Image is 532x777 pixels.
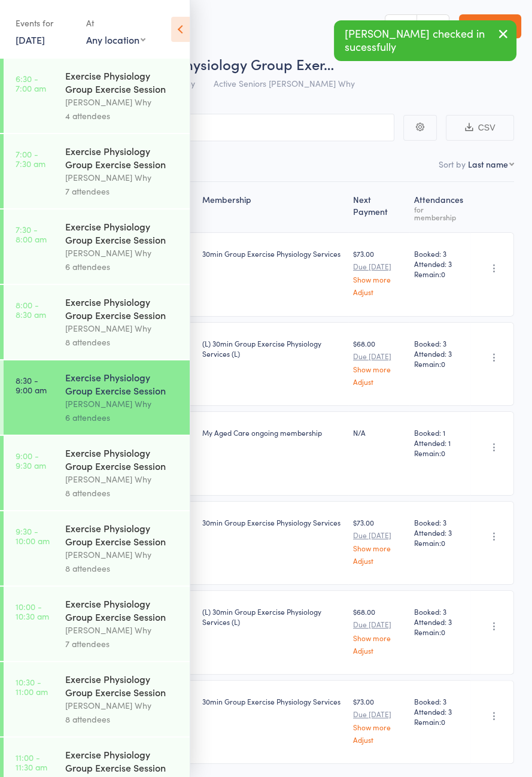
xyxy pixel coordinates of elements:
[16,74,46,93] time: 6:30 - 7:00 am
[4,285,190,359] a: 8:00 -8:30 amExercise Physiology Group Exercise Session[PERSON_NAME] Why8 attendees
[86,33,145,46] div: Any location
[459,14,521,38] a: Exit roll call
[353,352,405,360] small: Due [DATE]
[353,288,405,296] a: Adjust
[353,606,405,654] div: $68.00
[414,259,466,269] span: Attended: 3
[65,335,180,349] div: 8 attendees
[414,269,466,279] span: Remain:
[16,526,50,545] time: 9:30 - 10:00 am
[65,95,180,109] div: [PERSON_NAME] Why
[65,561,180,575] div: 8 attendees
[16,224,47,244] time: 7:30 - 8:00 am
[86,13,145,33] div: At
[353,262,405,271] small: Due [DATE]
[353,647,405,654] a: Adjust
[414,527,466,538] span: Attended: 3
[65,69,180,95] div: Exercise Physiology Group Exercise Session
[353,723,405,731] a: Show more
[414,359,466,369] span: Remain:
[409,187,470,227] div: Atten­dances
[353,634,405,642] a: Show more
[65,411,180,424] div: 6 attendees
[353,557,405,564] a: Adjust
[353,378,405,386] a: Adjust
[4,59,190,133] a: 6:30 -7:00 amExercise Physiology Group Exercise Session[PERSON_NAME] Why4 attendees
[414,627,466,637] span: Remain:
[65,171,180,184] div: [PERSON_NAME] Why
[65,295,180,321] div: Exercise Physiology Group Exercise Session
[353,710,405,718] small: Due [DATE]
[4,436,190,510] a: 9:00 -9:30 amExercise Physiology Group Exercise Session[PERSON_NAME] Why8 attendees
[65,109,180,123] div: 4 attendees
[414,348,466,359] span: Attended: 3
[65,371,180,397] div: Exercise Physiology Group Exercise Session
[414,517,466,527] span: Booked: 3
[353,531,405,539] small: Due [DATE]
[214,77,355,89] span: Active Seniors [PERSON_NAME] Why
[65,446,180,472] div: Exercise Physiology Group Exercise Session
[353,696,405,743] div: $73.00
[4,662,190,736] a: 10:30 -11:00 amExercise Physiology Group Exercise Session[PERSON_NAME] Why8 attendees
[353,620,405,629] small: Due [DATE]
[65,246,180,260] div: [PERSON_NAME] Why
[197,187,349,227] div: Membership
[353,427,405,438] div: N/A
[65,321,180,335] div: [PERSON_NAME] Why
[414,717,466,727] span: Remain:
[4,360,190,435] a: 8:30 -9:00 amExercise Physiology Group Exercise Session[PERSON_NAME] Why6 attendees
[414,438,466,448] span: Attended: 1
[65,486,180,500] div: 8 attendees
[202,248,344,259] div: 30min Group Exercise Physiology Services
[348,187,409,227] div: Next Payment
[353,338,405,386] div: $68.00
[414,696,466,706] span: Booked: 3
[65,699,180,712] div: [PERSON_NAME] Why
[16,752,47,772] time: 11:00 - 11:30 am
[16,300,46,319] time: 8:00 - 8:30 am
[414,427,466,438] span: Booked: 1
[65,184,180,198] div: 7 attendees
[65,637,180,651] div: 7 attendees
[441,538,445,548] span: 0
[446,115,514,141] button: CSV
[441,717,445,727] span: 0
[16,451,46,470] time: 9:00 - 9:30 am
[353,365,405,373] a: Show more
[202,517,344,527] div: 30min Group Exercise Physiology Services
[202,338,344,359] div: (L) 30min Group Exercise Physiology Services (L)
[202,606,344,627] div: (L) 30min Group Exercise Physiology Services (L)
[118,54,334,74] span: Exercise Physiology Group Exer…
[16,602,49,621] time: 10:00 - 10:30 am
[353,736,405,743] a: Adjust
[414,205,466,221] div: for membership
[65,597,180,623] div: Exercise Physiology Group Exercise Session
[353,248,405,296] div: $73.00
[441,627,445,637] span: 0
[18,114,394,141] input: Search by name
[414,338,466,348] span: Booked: 3
[16,149,45,168] time: 7:00 - 7:30 am
[414,706,466,717] span: Attended: 3
[414,606,466,617] span: Booked: 3
[65,548,180,561] div: [PERSON_NAME] Why
[65,144,180,171] div: Exercise Physiology Group Exercise Session
[16,375,47,394] time: 8:30 - 9:00 am
[65,260,180,274] div: 6 attendees
[353,544,405,552] a: Show more
[414,448,466,458] span: Remain:
[65,397,180,411] div: [PERSON_NAME] Why
[65,472,180,486] div: [PERSON_NAME] Why
[65,748,180,774] div: Exercise Physiology Group Exercise Session
[441,448,445,458] span: 0
[16,13,74,33] div: Events for
[65,623,180,637] div: [PERSON_NAME] Why
[16,677,48,696] time: 10:30 - 11:00 am
[65,521,180,548] div: Exercise Physiology Group Exercise Session
[414,617,466,627] span: Attended: 3
[65,220,180,246] div: Exercise Physiology Group Exercise Session
[441,269,445,279] span: 0
[202,427,344,438] div: My Aged Care ongoing membership
[4,587,190,661] a: 10:00 -10:30 amExercise Physiology Group Exercise Session[PERSON_NAME] Why7 attendees
[202,696,344,706] div: 30min Group Exercise Physiology Services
